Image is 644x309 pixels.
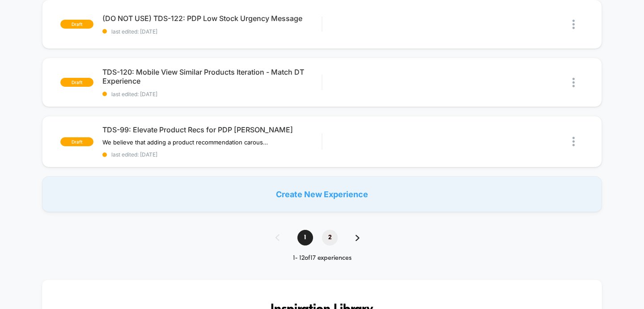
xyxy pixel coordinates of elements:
[322,230,338,246] span: 2
[572,137,575,146] img: close
[102,151,322,158] span: last edited: [DATE]
[60,78,93,87] span: draft
[356,235,360,241] img: pagination forward
[572,20,575,29] img: close
[267,254,377,262] div: 1 - 12 of 17 experiences
[297,230,313,246] span: 1
[572,78,575,87] img: close
[102,28,322,35] span: last edited: [DATE]
[102,91,322,97] span: last edited: [DATE]
[102,125,322,134] span: TDS-99: Elevate Product Recs for PDP [PERSON_NAME]
[60,20,93,29] span: draft
[102,139,268,146] span: We believe that adding a product recommendation carousel on the top of the PDPFor sessions landin...
[60,137,93,146] span: draft
[102,68,322,85] span: TDS-120: Mobile View Similar Products Iteration - Match DT Experience
[42,176,602,212] div: Create New Experience
[102,14,322,23] span: (DO NOT USE) TDS-122: PDP Low Stock Urgency Message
